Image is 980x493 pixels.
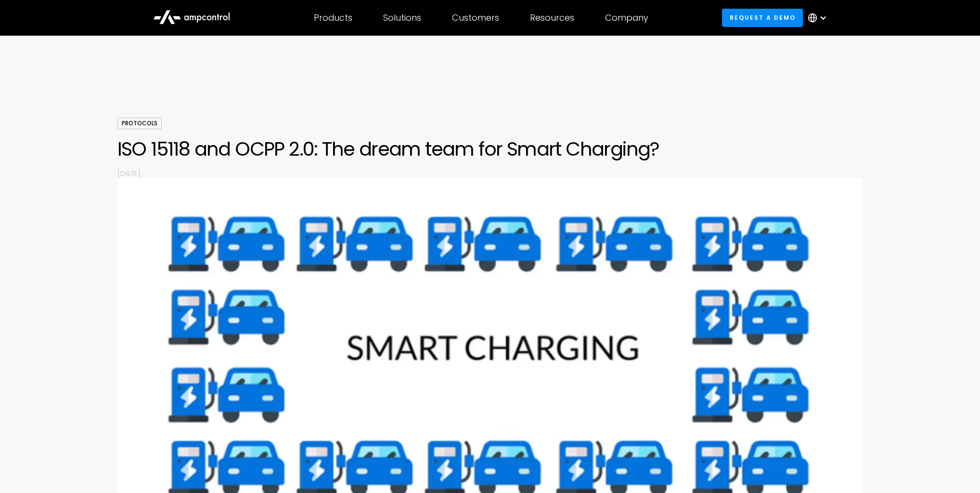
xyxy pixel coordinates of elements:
[314,13,352,23] div: Products
[722,9,803,27] a: Request a demo
[117,118,162,129] div: Protocols
[452,13,499,23] div: Customers
[117,168,863,178] p: [DATE]
[530,13,574,23] div: Resources
[605,13,648,23] div: Company
[383,13,421,23] div: Solutions
[117,137,863,160] h1: ISO 15118 and OCPP 2.0: The dream team for Smart Charging?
